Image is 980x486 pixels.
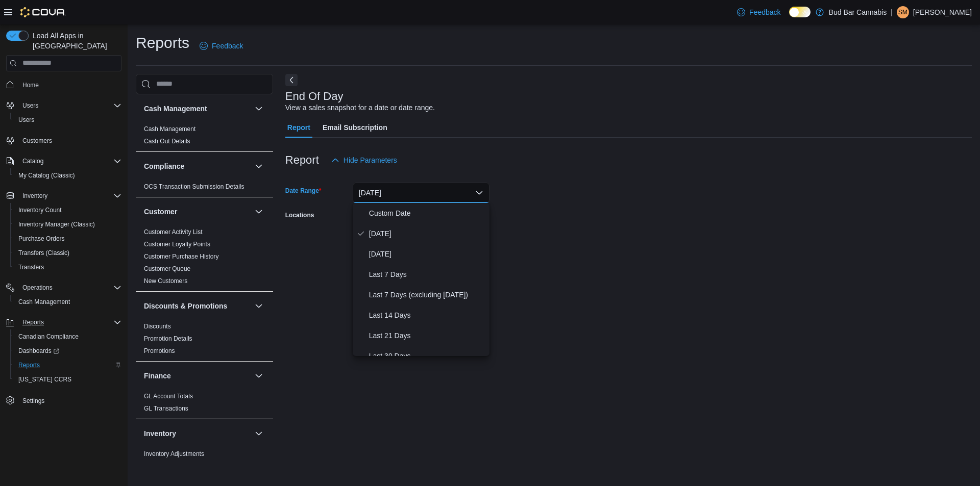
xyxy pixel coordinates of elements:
[369,248,485,260] span: [DATE]
[14,261,121,273] span: Transfers
[22,192,47,200] span: Inventory
[10,372,126,387] button: [US_STATE] CCRS
[285,154,319,166] h3: Report
[913,6,972,18] p: [PERSON_NAME]
[22,397,44,405] span: Settings
[369,309,485,321] span: Last 14 Days
[144,125,195,133] a: Cash Management
[144,207,177,217] h3: Customer
[144,277,187,285] span: New Customers
[144,404,188,413] span: GL Transactions
[144,371,171,381] h3: Finance
[18,263,44,271] span: Transfers
[253,300,265,312] button: Discounts & Promotions
[144,161,184,171] h3: Compliance
[144,335,192,343] span: Promotion Details
[14,169,79,182] a: My Catalog (Classic)
[18,155,47,167] button: Catalog
[14,373,76,386] a: [US_STATE] CCRS
[18,235,65,243] span: Purchase Orders
[253,160,265,172] button: Compliance
[144,137,190,145] span: Cash Out Details
[144,323,171,330] a: Discounts
[18,79,121,91] span: Home
[285,103,435,113] div: View a sales snapshot for a date or date range.
[829,6,887,18] p: Bud Bar Cannabis
[18,155,121,167] span: Catalog
[144,265,190,273] span: Customer Queue
[136,320,273,361] div: Discounts & Promotions
[14,233,121,245] span: Purchase Orders
[195,36,247,56] a: Feedback
[144,104,251,114] button: Cash Management
[2,98,126,113] button: Users
[18,116,34,124] span: Users
[14,247,121,259] span: Transfers (Classic)
[22,137,52,145] span: Customers
[136,123,273,151] div: Cash Management
[353,183,489,203] button: [DATE]
[789,7,811,17] input: Dark Mode
[18,375,71,383] span: [US_STATE] CCRS
[22,81,39,89] span: Home
[29,31,121,51] span: Load All Apps in [GEOGRAPHIC_DATA]
[144,241,210,248] a: Customer Loyalty Points
[6,73,121,434] nav: Complex example
[10,203,126,217] button: Inventory Count
[369,268,485,280] span: Last 7 Days
[18,298,70,306] span: Cash Management
[18,99,121,112] span: Users
[144,253,219,260] a: Customer Purchase History
[144,450,204,457] a: Inventory Adjustments
[144,228,203,236] a: Customer Activity List
[253,103,265,115] button: Cash Management
[144,405,188,412] a: GL Transactions
[14,359,121,371] span: Reports
[22,101,38,110] span: Users
[212,41,243,51] span: Feedback
[18,395,48,407] a: Settings
[2,280,126,295] button: Operations
[144,265,190,272] a: Customer Queue
[285,187,322,195] label: Date Range
[353,203,489,356] div: Select listbox
[18,249,69,257] span: Transfers (Classic)
[14,169,121,182] span: My Catalog (Classic)
[22,318,44,326] span: Reports
[327,150,401,170] button: Hide Parameters
[14,330,121,343] span: Canadian Compliance
[144,104,207,114] h3: Cash Management
[144,301,227,311] h3: Discounts & Promotions
[369,227,485,240] span: [DATE]
[18,282,57,294] button: Operations
[14,296,74,308] a: Cash Management
[20,7,66,17] img: Cova
[253,427,265,440] button: Inventory
[14,218,121,231] span: Inventory Manager (Classic)
[2,78,126,92] button: Home
[144,183,244,191] span: OCS Transaction Submission Details
[144,125,195,133] span: Cash Management
[323,117,387,138] span: Email Subscription
[18,134,121,147] span: Customers
[18,190,52,202] button: Inventory
[144,392,193,400] span: GL Account Totals
[18,394,121,406] span: Settings
[144,322,171,330] span: Discounts
[136,226,273,291] div: Customer
[733,2,785,22] a: Feedback
[136,181,273,197] div: Compliance
[144,347,175,354] a: Promotions
[2,133,126,148] button: Customers
[14,204,121,216] span: Inventory Count
[18,79,43,91] a: Home
[10,295,126,309] button: Cash Management
[144,138,190,145] a: Cash Out Details
[897,6,909,18] div: Sarah M
[144,240,210,248] span: Customer Loyalty Points
[14,296,121,308] span: Cash Management
[10,358,126,372] button: Reports
[10,217,126,232] button: Inventory Manager (Classic)
[344,155,397,165] span: Hide Parameters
